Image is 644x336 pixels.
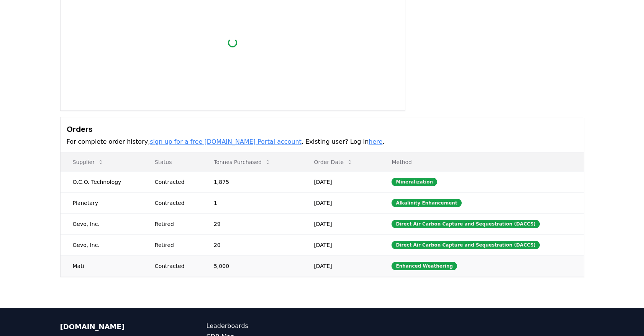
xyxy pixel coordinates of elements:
a: Leaderboards [206,321,322,331]
div: Contracted [155,178,195,186]
div: Direct Air Carbon Capture and Sequestration (DACCS) [392,220,540,228]
div: Contracted [155,262,195,270]
td: [DATE] [302,234,379,255]
p: [DOMAIN_NAME] [60,321,176,332]
td: [DATE] [302,255,379,276]
td: 1 [202,192,302,213]
td: 29 [202,213,302,234]
td: Mati [61,255,143,276]
p: Status [149,158,195,166]
td: [DATE] [302,213,379,234]
a: sign up for a free [DOMAIN_NAME] Portal account [150,138,302,145]
div: Retired [155,241,195,249]
div: Direct Air Carbon Capture and Sequestration (DACCS) [392,241,540,249]
div: Mineralization [392,178,437,186]
button: Supplier [67,154,110,170]
button: Order Date [308,154,359,170]
div: Enhanced Weathering [392,262,457,270]
td: Planetary [61,192,143,213]
td: O.C.O. Technology [61,171,143,192]
h3: Orders [67,123,578,135]
td: 5,000 [202,255,302,276]
td: [DATE] [302,192,379,213]
td: 1,875 [202,171,302,192]
td: 20 [202,234,302,255]
div: Retired [155,220,195,228]
p: For complete order history, . Existing user? Log in . [67,137,578,146]
td: Gevo, Inc. [61,213,143,234]
button: Tonnes Purchased [208,154,277,170]
a: here [369,138,382,145]
td: Gevo, Inc. [61,234,143,255]
div: Contracted [155,199,195,207]
td: [DATE] [302,171,379,192]
p: Method [385,158,577,166]
div: Alkalinity Enhancement [392,199,461,207]
div: loading [228,38,237,47]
